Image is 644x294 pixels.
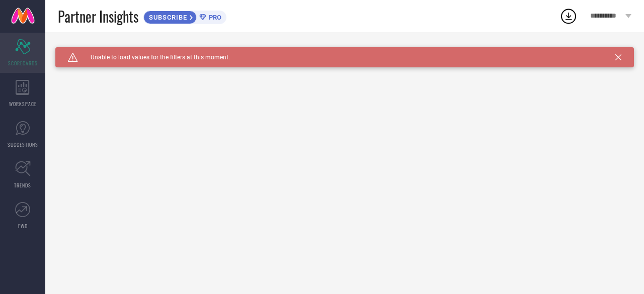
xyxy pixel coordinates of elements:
span: SCORECARDS [8,59,38,67]
span: Partner Insights [58,6,138,27]
div: Unable to load filters at this moment. Please try later. [55,47,634,55]
span: SUGGESTIONS [8,141,38,148]
span: WORKSPACE [9,100,37,108]
div: Open download list [559,7,578,25]
span: PRO [206,14,221,21]
span: TRENDS [14,181,31,189]
span: SUBSCRIBE [144,14,190,21]
span: Unable to load values for the filters at this moment. [78,54,230,61]
a: SUBSCRIBEPRO [143,8,226,24]
span: FWD [18,222,28,230]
